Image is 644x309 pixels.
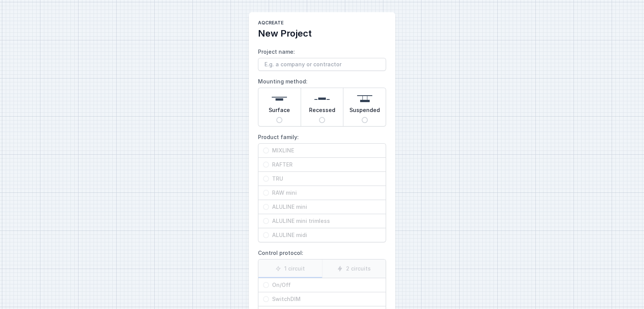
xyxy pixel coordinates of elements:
[258,27,386,40] h2: New Project
[269,106,290,117] span: Surface
[314,91,330,106] img: recessed.svg
[349,106,380,117] span: Suspended
[258,58,386,71] input: Project name:
[258,75,386,126] label: Mounting method:
[272,91,287,106] img: surface.svg
[276,117,282,123] input: Surface
[319,117,325,123] input: Recessed
[362,117,368,123] input: Suspended
[357,91,372,106] img: suspended.svg
[258,46,386,71] label: Project name:
[258,20,386,27] h1: AQcreate
[258,131,386,242] label: Product family:
[309,106,335,117] span: Recessed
